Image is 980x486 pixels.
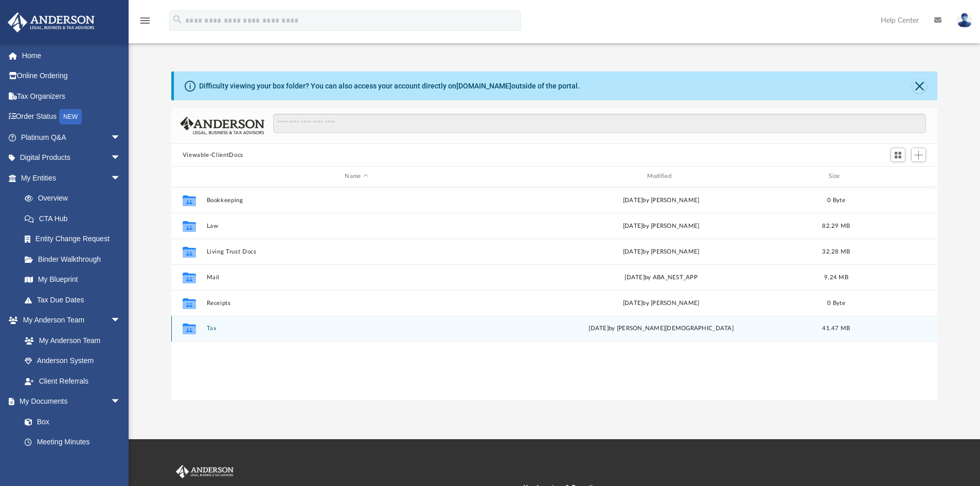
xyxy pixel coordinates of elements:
span: 0 Byte [827,300,845,305]
a: My Entitiesarrow_drop_down [7,168,136,188]
span: arrow_drop_down [111,168,131,189]
a: Client Referrals [14,371,131,391]
button: Close [912,79,926,93]
a: menu [139,20,151,27]
a: CTA Hub [14,208,136,229]
button: Law [206,223,506,229]
i: menu [139,14,151,27]
span: arrow_drop_down [111,127,131,148]
a: Meeting Minutes [14,432,131,453]
div: Size [815,172,857,181]
span: 0 Byte [827,197,845,203]
a: Online Ordering [7,66,136,86]
a: Anderson System [14,351,131,371]
a: My Anderson Teamarrow_drop_down [7,310,131,331]
div: Modified [511,172,811,181]
a: Overview [14,188,136,209]
input: Search files and folders [273,114,926,133]
a: Entity Change Request [14,229,136,249]
div: [DATE] by ABA_NEST_APP [511,273,811,282]
button: Bookkeeping [206,197,506,204]
span: arrow_drop_down [111,148,131,169]
img: Anderson Advisors Platinum Portal [174,465,236,478]
i: search [172,14,183,25]
span: 9.24 MB [824,274,848,280]
a: My Blueprint [14,269,131,290]
a: Box [14,411,126,432]
div: NEW [59,109,82,124]
span: 41.47 MB [822,326,850,331]
button: Viewable-ClientDocs [183,151,243,160]
a: Tax Organizers [7,86,136,106]
div: [DATE] by [PERSON_NAME] [511,195,811,205]
div: [DATE] by [PERSON_NAME] [511,247,811,256]
img: Anderson Advisors Platinum Portal [5,12,98,32]
a: Digital Productsarrow_drop_down [7,148,136,168]
div: [DATE] by [PERSON_NAME][DEMOGRAPHIC_DATA] [511,324,811,333]
div: id [176,172,202,181]
button: Tax [206,325,506,332]
span: 82.29 MB [822,223,850,228]
a: [DOMAIN_NAME] [456,82,511,90]
button: Receipts [206,300,506,307]
img: User Pic [957,13,972,28]
div: Difficulty viewing your box folder? You can also access your account directly on outside of the p... [199,81,580,92]
span: arrow_drop_down [111,391,131,412]
span: 32.28 MB [822,248,850,254]
a: Binder Walkthrough [14,249,136,269]
div: [DATE] by [PERSON_NAME] [511,298,811,308]
span: arrow_drop_down [111,310,131,331]
a: My Anderson Team [14,330,126,351]
div: [DATE] by [PERSON_NAME] [511,221,811,230]
a: Order StatusNEW [7,106,136,128]
div: grid [171,187,938,400]
a: My Documentsarrow_drop_down [7,391,131,412]
button: Mail [206,274,506,281]
div: id [861,172,933,181]
button: Switch to Grid View [890,148,906,162]
button: Add [911,148,926,162]
a: Tax Due Dates [14,290,136,310]
a: Platinum Q&Aarrow_drop_down [7,127,136,148]
a: Home [7,45,136,66]
button: Living Trust Docs [206,248,506,255]
div: Name [206,172,506,181]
